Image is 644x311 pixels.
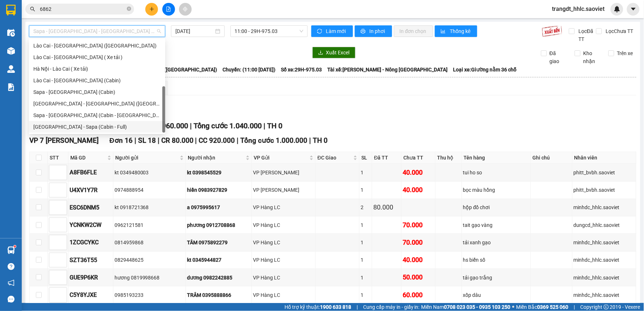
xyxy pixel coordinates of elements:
[254,154,308,162] span: VP Gửi
[8,296,14,303] span: message
[311,25,353,37] button: syncLàm mới
[187,256,250,264] div: kt 0345944827
[317,154,352,162] span: ĐC Giao
[7,47,15,55] img: warehouse-icon
[463,239,529,246] div: tải xanh gạo
[360,152,372,164] th: SL
[109,136,133,145] span: Đơn 16
[68,234,113,251] td: 1ZCGCYKC
[29,63,165,75] div: Hà Nội - Lào Cai ( Xe tải)
[145,3,158,16] button: plus
[313,136,328,145] span: TH 0
[33,65,161,73] div: Hà Nội - Lào Cai ( Xe tải)
[537,304,569,310] strong: 0369 525 060
[33,76,161,84] div: Lào Cai - [GEOGRAPHIC_DATA] (Cabin)
[574,221,635,229] div: dungcd_hhlc.saoviet
[7,246,15,254] img: warehouse-icon
[29,86,165,98] div: Sapa - Hà Nội (Cabin)
[183,7,188,12] span: aim
[68,182,113,199] td: U4XV1Y7R
[70,203,112,212] div: ESC6DNM5
[463,274,529,282] div: tải gạo trắng
[312,47,356,58] button: downloadXuất Excel
[115,186,184,194] div: 0974888954
[402,152,436,164] th: Chưa TT
[253,203,314,211] div: VP Hàng LC
[115,154,178,162] span: Người gửi
[29,121,165,133] div: Hà Nội - Sapa (Cabin - Full)
[581,49,603,65] span: Kho nhận
[574,169,635,177] div: phitt_bvbh.saoviet
[30,7,35,12] span: search
[33,123,161,131] div: [GEOGRAPHIC_DATA] - Sapa (Cabin - Full)
[115,221,184,229] div: 0962121581
[252,234,316,251] td: VP Hàng LC
[194,121,262,130] span: Tổng cước 1.040.000
[516,303,569,311] span: Miền Bắc
[403,237,434,248] div: 70.000
[403,185,434,195] div: 40.000
[252,164,316,181] td: VP Bảo Hà
[373,202,400,212] div: 80.000
[326,27,347,35] span: Làm mới
[161,136,194,145] span: CR 80.000
[149,7,154,12] span: plus
[627,3,640,16] button: caret-down
[127,7,131,11] span: close-circle
[403,290,434,300] div: 60.000
[68,216,113,234] td: YCNKW2CW
[68,252,113,269] td: SZT36T55
[547,4,611,13] span: trangdt_hhlc.saoviet
[403,220,434,230] div: 70.000
[127,6,131,13] span: close-circle
[361,239,371,246] div: 1
[463,256,529,264] div: hs biển số
[115,291,184,299] div: 0985193233
[361,221,371,229] div: 1
[68,269,113,286] td: GUE9P6KR
[187,274,250,282] div: dương 0982242885
[241,136,308,145] span: Tổng cước 1.000.000
[188,154,244,162] span: Người nhận
[361,256,371,264] div: 1
[8,263,14,270] span: question-circle
[115,274,184,282] div: hương 0819998668
[252,199,316,216] td: VP Hàng LC
[8,279,14,286] span: notification
[357,303,358,311] span: |
[33,53,161,61] div: Lào Cai - [GEOGRAPHIC_DATA] ( Xe tải )
[138,136,156,145] span: SL 18
[361,29,367,34] span: printer
[195,136,197,145] span: |
[253,274,314,282] div: VP Hàng LC
[162,3,175,16] button: file-add
[394,25,433,37] button: In đơn chọn
[115,169,184,177] div: kt 0349480003
[33,100,161,108] div: [GEOGRAPHIC_DATA] - [GEOGRAPHIC_DATA] ([GEOGRAPHIC_DATA])
[14,245,16,248] sup: 1
[33,26,161,37] span: Sapa - Lào Cai - Hà Nội (Giường)
[403,255,434,265] div: 40.000
[68,199,113,216] td: ESC6DNM5
[70,256,112,265] div: SZT36T55
[223,66,275,74] span: Chuyến: (11:00 [DATE])
[70,168,112,177] div: A8FB6FLE
[317,29,323,34] span: sync
[166,7,171,12] span: file-add
[574,186,635,194] div: phitt_bvbh.saoviet
[574,256,635,264] div: minhdc_hhlc.saoviet
[573,152,636,164] th: Nhân viên
[7,83,15,91] img: solution-icon
[252,286,316,304] td: VP Hàng LC
[436,152,462,164] th: Thu hộ
[574,303,575,311] span: |
[68,164,113,181] td: A8FB6FLE
[70,220,112,229] div: YCNKW2CW
[403,272,434,282] div: 50.000
[361,186,371,194] div: 1
[68,286,113,304] td: C5Y8YJXE
[199,136,235,145] span: CC 920.000
[252,182,316,199] td: VP Bảo Hà
[29,109,165,121] div: Sapa - Hà Nội (Cabin - Thăng Long)
[237,136,239,145] span: |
